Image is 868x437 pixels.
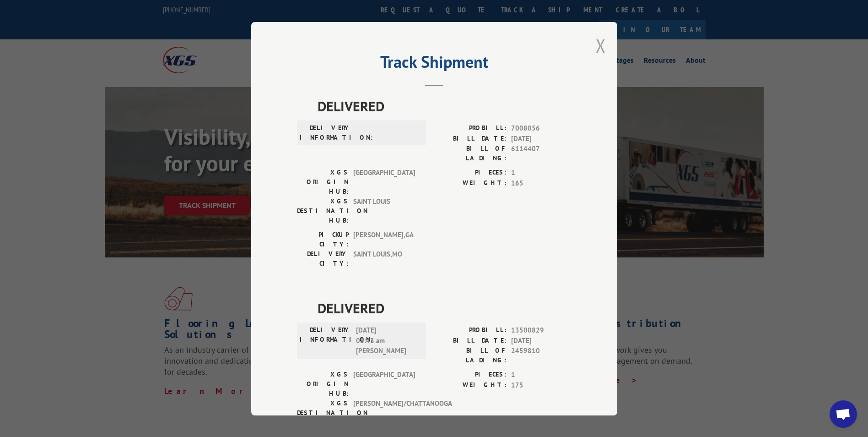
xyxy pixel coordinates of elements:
[511,178,571,188] span: 165
[434,370,507,380] label: PIECES:
[353,230,415,249] span: [PERSON_NAME] , GA
[353,399,415,427] span: [PERSON_NAME]/CHATTANOOGA
[434,346,507,365] label: BILL OF LADING:
[434,335,507,346] label: BILL DATE:
[511,335,571,346] span: [DATE]
[318,96,571,116] span: DELIVERED
[511,144,571,163] span: 6114407
[434,133,507,144] label: BILL DATE:
[297,55,571,73] h2: Track Shipment
[297,370,349,399] label: XGS ORIGIN HUB:
[511,123,571,134] span: 7008056
[434,380,507,390] label: WEIGHT:
[300,325,351,356] label: DELIVERY INFORMATION:
[353,249,415,268] span: SAINT LOUIS , MO
[434,325,507,336] label: PROBILL:
[353,168,415,197] span: [GEOGRAPHIC_DATA]
[511,325,571,336] span: 13500829
[297,230,349,249] label: PICKUP CITY:
[511,370,571,380] span: 1
[434,178,507,188] label: WEIGHT:
[356,325,418,356] span: [DATE] 08:43 am [PERSON_NAME]
[300,123,351,142] label: DELIVERY INFORMATION:
[830,400,857,428] div: Open chat
[297,399,349,427] label: XGS DESTINATION HUB:
[596,33,606,58] button: Close modal
[353,370,415,399] span: [GEOGRAPHIC_DATA]
[511,168,571,178] span: 1
[297,168,349,197] label: XGS ORIGIN HUB:
[511,380,571,390] span: 175
[318,298,571,318] span: DELIVERED
[297,197,349,225] label: XGS DESTINATION HUB:
[434,123,507,134] label: PROBILL:
[511,346,571,365] span: 2459810
[353,197,415,225] span: SAINT LOUIS
[434,144,507,163] label: BILL OF LADING:
[434,168,507,178] label: PIECES:
[511,133,571,144] span: [DATE]
[297,249,349,268] label: DELIVERY CITY:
